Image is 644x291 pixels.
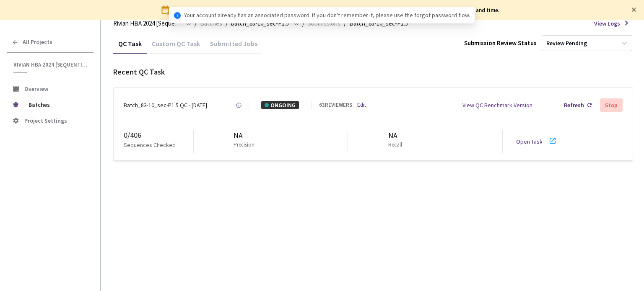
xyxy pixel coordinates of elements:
div: 63 REVIEWERS [319,101,352,109]
span: close [631,7,636,12]
span: Your account already has an associated password. If you don't remember it, please use the forgot ... [184,10,470,20]
div: 0 / 406 [124,130,193,141]
p: Sequences Checked [124,141,176,149]
div: Review Pending [546,39,587,47]
span: Rivian HBA 2024 [Sequential] [13,61,88,68]
a: Edit [357,101,366,109]
div: Stop [605,102,618,108]
div: Custom QC Task [147,39,205,54]
span: View Logs [594,19,620,28]
div: NA [234,130,258,141]
p: Recall [388,141,402,149]
span: info-circle [174,12,181,19]
a: Submissions [306,18,342,28]
span: Project Settings [24,117,67,124]
div: NA [388,130,405,141]
div: Batch_83-10_sec-P1.5 QC - [DATE] [124,101,207,109]
span: All Projects [23,39,52,46]
a: Batches [198,18,224,28]
p: Precision [234,141,254,149]
div: Recent QC Task [113,67,633,77]
span: Overview [24,85,48,93]
span: Rivian HBA 2024 [Sequential] [113,18,181,28]
button: close [631,5,636,14]
div: ONGOING [261,101,299,109]
div: View QC Benchmark Version [462,101,532,109]
div: Submission Review Status [464,39,537,47]
img: svg+xml;base64,PHN2ZyB3aWR0aD0iMjQiIGhlaWdodD0iMjQiIHZpZXdCb3g9IjAgMCAyNCAyNCIgZmlsbD0ibm9uZSIgeG... [161,5,171,15]
div: Refresh [564,101,584,109]
div: QC Task [113,39,147,54]
a: Open Task [516,138,543,145]
span: Batches [29,96,86,113]
div: Submitted Jobs [205,39,262,54]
